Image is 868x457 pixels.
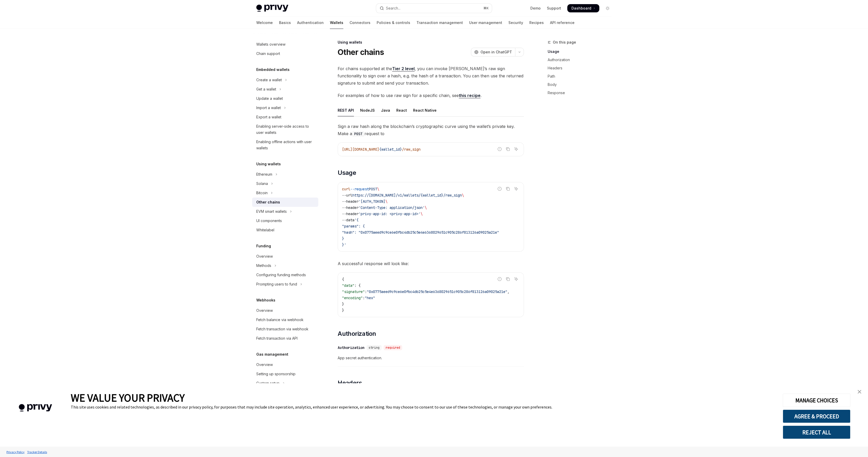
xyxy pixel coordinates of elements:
[350,187,369,191] span: --request
[369,187,377,191] span: POST
[256,281,297,287] div: Prompting users to fund
[369,346,379,350] span: string
[360,104,375,116] div: NodeJS
[858,390,861,394] img: close banner
[338,104,354,116] div: REST API
[402,147,421,152] span: /raw_sign
[256,95,283,102] div: Update a wallet
[508,17,523,29] a: Security
[342,193,352,198] span: --url
[496,185,503,192] button: Report incorrect code
[342,277,344,282] span: {
[342,199,359,204] span: --header
[252,85,318,94] button: Toggle Get a wallet section
[413,104,437,116] div: React Native
[354,218,359,222] span: '{
[548,64,616,72] a: Headers
[252,75,318,85] button: Toggle Create a wallet section
[252,94,318,103] a: Update a wallet
[342,308,344,313] span: }
[256,17,273,29] a: Welcome
[342,302,344,306] span: }
[548,72,616,80] a: Path
[256,41,285,47] div: Wallets overview
[256,326,308,332] div: Fetch transaction via webhook
[252,280,318,289] button: Toggle Prompting users to fund section
[279,17,291,29] a: Basics
[530,6,541,11] a: Demo
[256,123,315,136] div: Enabling server-side access to user wallets
[471,48,515,56] button: Open in ChatGPT
[338,123,524,137] span: Sign a raw hash along the blockchain’s cryptographic curve using the wallet’s private key. Make a...
[252,112,318,122] a: Export a wallet
[252,360,318,369] a: Overview
[377,17,410,29] a: Policies & controls
[567,4,599,12] a: Dashboard
[548,56,616,64] a: Authorization
[342,242,346,247] span: }'
[421,211,423,216] span: \
[548,47,616,56] a: Usage
[385,199,388,204] span: \
[377,187,379,191] span: \
[416,17,463,29] a: Transaction management
[256,51,280,57] div: Chain support
[256,351,288,357] h5: Gas management
[367,289,507,294] span: "0x0775aeed9c9ce6e0fbc4db25c5e4e6368029651c905c286f813126a09025a21e"
[359,205,425,210] span: 'Content-Type: application/json'
[256,263,271,269] div: Methods
[252,225,318,235] a: Whitelabel
[783,410,850,423] button: AGREE & PROCEED
[783,394,850,407] button: MANAGE CHOICES
[256,171,272,177] div: Ethereum
[8,397,63,419] img: company logo
[384,345,402,350] div: required
[553,39,576,45] span: On this page
[342,289,365,294] span: "signature"
[338,330,376,338] span: Authorization
[547,6,561,11] a: Support
[252,306,318,315] a: Overview
[342,205,359,210] span: --header
[352,193,462,198] span: https://[DOMAIN_NAME]/v1/wallets/{wallet_id}/raw_sign
[256,335,298,341] div: Fetch transaction via API
[256,362,273,368] div: Overview
[252,252,318,261] a: Overview
[256,208,287,215] div: EVM smart wallets
[338,92,524,99] span: For examples of how to use raw sign for a specific chain, see .
[548,80,616,89] a: Body
[256,114,281,120] div: Export a wallet
[71,404,775,410] div: This site uses cookies and related technologies, as described in our privacy policy, for purposes...
[252,40,318,49] a: Wallets overview
[379,147,402,152] span: {wallet_id}
[252,379,318,388] button: Toggle Custom setup section
[330,17,343,29] a: Wallets
[256,5,288,12] img: light logo
[548,89,616,97] a: Response
[256,307,273,314] div: Overview
[342,296,363,300] span: "encoding"
[603,4,612,12] button: Toggle dark mode
[338,47,384,57] h1: Other chains
[256,253,273,259] div: Overview
[550,17,575,29] a: API reference
[338,65,524,87] span: For chains supported at the , you can invoke [PERSON_NAME]’s raw sign functionality to sign over ...
[252,170,318,179] button: Toggle Ethereum section
[342,218,354,222] span: --data
[854,387,865,397] a: close banner
[256,227,274,233] div: Whitelabel
[256,297,275,303] h5: Webhooks
[459,93,481,98] a: this recipe
[342,187,350,191] span: curl
[513,276,520,282] button: Ask AI
[297,17,324,29] a: Authentication
[338,345,365,350] div: Authorization
[338,260,524,267] span: A successful response will look like:
[256,272,306,278] div: Configuring funding methods
[256,317,304,323] div: Fetch balance via webhook
[256,218,282,224] div: UI components
[252,207,318,216] button: Toggle EVM smart wallets section
[256,181,268,187] div: Solana
[338,355,524,361] span: App secret authentication.
[505,185,511,192] button: Copy the contents from the code block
